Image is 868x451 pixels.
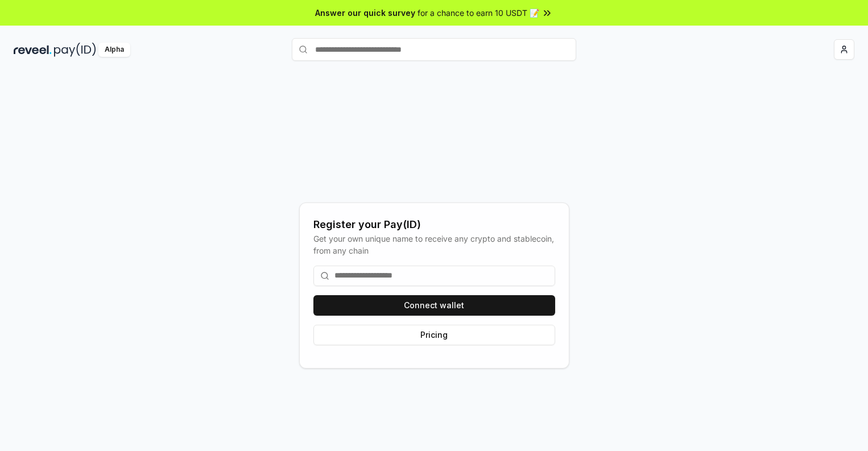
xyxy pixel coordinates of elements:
div: Register your Pay(ID) [313,217,555,233]
span: Answer our quick survey [315,7,415,19]
button: Connect wallet [313,295,555,316]
div: Alpha [98,43,130,57]
span: for a chance to earn 10 USDT 📝 [418,7,539,19]
button: Pricing [313,325,555,345]
div: Get your own unique name to receive any crypto and stablecoin, from any chain [313,233,555,256]
img: reveel_dark [14,43,52,57]
img: pay_id [54,43,96,57]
